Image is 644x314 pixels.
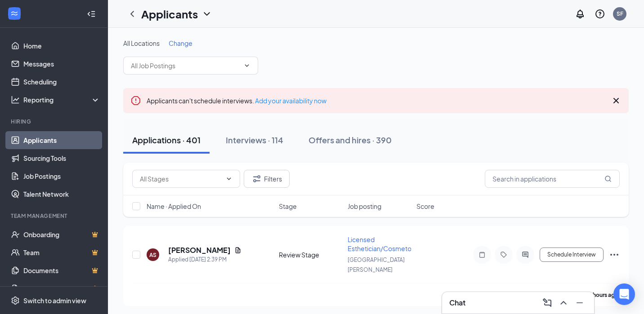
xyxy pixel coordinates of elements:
svg: Document [234,247,241,254]
span: Change [169,39,192,47]
svg: ChevronDown [225,175,233,182]
span: Score [416,202,434,211]
a: Add your availability now [255,97,326,105]
span: Job posting [348,202,381,211]
svg: Notifications [575,9,586,19]
svg: Analysis [11,95,20,104]
button: ComposeMessage [540,296,555,310]
svg: ChevronUp [558,297,569,308]
svg: ActiveChat [520,251,531,258]
span: All Locations [123,39,160,47]
svg: Note [477,251,487,258]
button: Minimize [572,296,587,310]
svg: Error [130,95,141,106]
button: Filter Filters [244,170,290,188]
svg: Settings [11,296,20,305]
h5: [PERSON_NAME] [168,245,231,255]
p: [PERSON_NAME] has applied more than . [486,291,620,299]
span: Licensed Esthetician/Cosmetologist [348,235,428,252]
div: Applications · 401 [132,134,201,146]
svg: ComposeMessage [542,297,553,308]
svg: QuestionInfo [595,9,605,19]
div: Offers and hires · 390 [309,134,392,146]
div: AS [149,251,157,259]
a: OnboardingCrown [23,226,100,243]
a: Scheduling [23,73,100,91]
span: Applicants can't schedule interviews. [147,97,326,105]
svg: MagnifyingGlass [604,175,612,182]
svg: ChevronLeft [127,9,138,19]
div: Interviews · 114 [226,134,283,146]
svg: Cross [611,95,622,106]
svg: WorkstreamLogo [10,9,19,18]
div: Switch to admin view [23,296,86,305]
svg: Minimize [574,297,585,308]
div: Open Intercom Messenger [613,283,635,305]
a: SurveysCrown [23,279,100,297]
a: Home [23,37,100,55]
div: Team Management [11,212,98,220]
svg: ChevronDown [243,62,250,69]
input: Search in applications [485,170,620,188]
h3: Chat [449,298,465,308]
a: Messages [23,55,100,73]
svg: Filter [251,173,262,184]
div: SF [617,10,623,18]
a: Sourcing Tools [23,149,100,167]
a: Job Postings [23,167,100,185]
input: All Stages [140,174,222,184]
button: Schedule Interview [540,248,604,262]
div: Hiring [11,118,98,125]
a: Talent Network [23,185,100,203]
div: Review Stage [279,250,342,259]
span: [GEOGRAPHIC_DATA][PERSON_NAME] [348,257,405,273]
span: Stage [279,202,297,211]
svg: ChevronDown [201,9,212,19]
svg: Collapse [87,9,96,18]
svg: Tag [498,251,509,258]
a: TeamCrown [23,243,100,261]
h1: Applicants [141,6,198,22]
a: Applicants [23,131,100,149]
div: Applied [DATE] 2:39 PM [168,255,241,264]
button: ChevronUp [556,296,571,310]
svg: Ellipses [609,249,620,260]
b: 2 hours ago [589,292,618,298]
input: All Job Postings [131,61,240,71]
div: Reporting [23,95,101,104]
a: DocumentsCrown [23,261,100,279]
span: Name · Applied On [147,202,201,211]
